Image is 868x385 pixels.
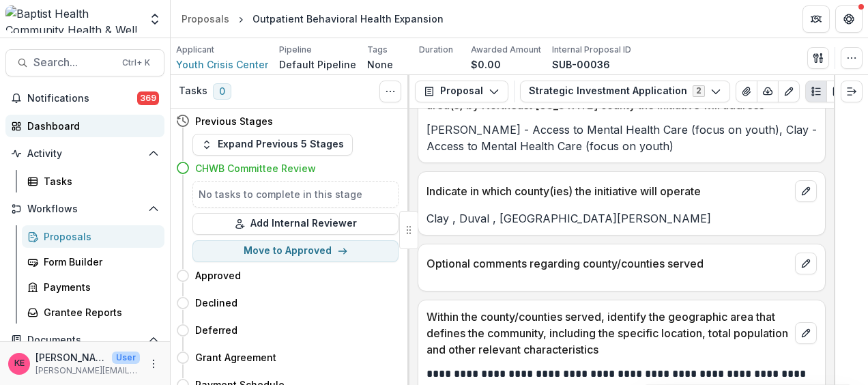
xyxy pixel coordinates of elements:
button: Search... [5,49,164,76]
h5: No tasks to complete in this stage [199,187,392,201]
button: Open Workflows [5,198,164,220]
button: Open Documents [5,329,164,351]
button: More [145,356,162,372]
h3: Tasks [179,85,207,97]
h4: Approved [195,268,241,283]
p: Awarded Amount [471,44,541,56]
button: Partners [802,5,830,33]
div: Outpatient Behavioral Health Expansion [252,12,444,26]
p: Optional comments regarding county/counties served [426,255,790,272]
p: [PERSON_NAME][EMAIL_ADDRESS][DOMAIN_NAME] [35,365,140,377]
h4: Declined [195,296,237,310]
button: edit [795,322,817,344]
a: Grantee Reports [22,301,164,324]
button: edit [795,253,817,274]
p: None [367,57,393,72]
div: Ctrl + K [119,55,153,70]
button: Expand right [841,81,863,102]
button: Get Help [835,5,863,33]
div: Grantee Reports [44,305,154,319]
p: Indicate in which county(ies) the initiative will operate [426,183,790,199]
p: Tags [367,44,388,56]
button: Notifications369 [5,87,164,109]
p: Within the county/counties served, identify the geographic area that defines the community, inclu... [426,309,790,358]
button: PDF view [826,81,848,102]
button: Add Internal Reviewer [192,213,399,235]
p: [PERSON_NAME] - Access to Mental Health Care (focus on youth), Clay - Access to Mental Health Car... [426,122,817,154]
h4: CHWB Committee Review [195,161,316,175]
div: Proposals [44,229,154,244]
p: Default Pipeline [279,57,356,72]
button: Expand Previous 5 Stages [192,134,353,156]
p: User [112,352,140,364]
button: Strategic Investment Application2 [520,81,730,102]
span: Documents [27,334,143,346]
h4: Grant Agreement [195,350,276,365]
p: Applicant [176,44,214,56]
span: 0 [213,83,231,100]
a: Form Builder [22,251,164,273]
p: SUB-00036 [552,57,610,72]
p: $0.00 [471,57,501,72]
span: Activity [27,148,143,160]
div: Dashboard [27,119,154,133]
a: Youth Crisis Center [176,57,268,72]
p: Internal Proposal ID [552,44,631,56]
button: Plaintext view [805,81,827,102]
button: Move to Approved [192,240,399,262]
div: Katie E [14,359,25,368]
a: Tasks [22,170,164,192]
a: Payments [22,276,164,298]
span: 369 [137,91,159,105]
p: Clay , Duval , [GEOGRAPHIC_DATA][PERSON_NAME] [426,210,817,227]
h4: Deferred [195,323,237,337]
p: Duration [419,44,453,56]
button: Toggle View Cancelled Tasks [379,81,401,102]
div: Form Builder [44,255,154,269]
span: Notifications [27,93,137,104]
span: Search... [33,56,114,69]
h4: Previous Stages [195,114,273,128]
span: Workflows [27,203,143,215]
button: Edit as form [778,81,800,102]
a: Proposals [22,225,164,248]
button: Open Activity [5,143,164,165]
a: Proposals [176,9,235,29]
p: [PERSON_NAME] [35,350,106,365]
button: Proposal [415,81,508,102]
button: View Attached Files [736,81,757,102]
button: edit [795,180,817,202]
p: Pipeline [279,44,312,56]
div: Tasks [44,174,154,188]
a: Dashboard [5,115,164,137]
img: Baptist Health Community Health & Well Being logo [5,5,140,33]
button: Open entity switcher [145,5,164,33]
div: Payments [44,280,154,294]
nav: breadcrumb [176,9,449,29]
div: Proposals [182,12,229,26]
